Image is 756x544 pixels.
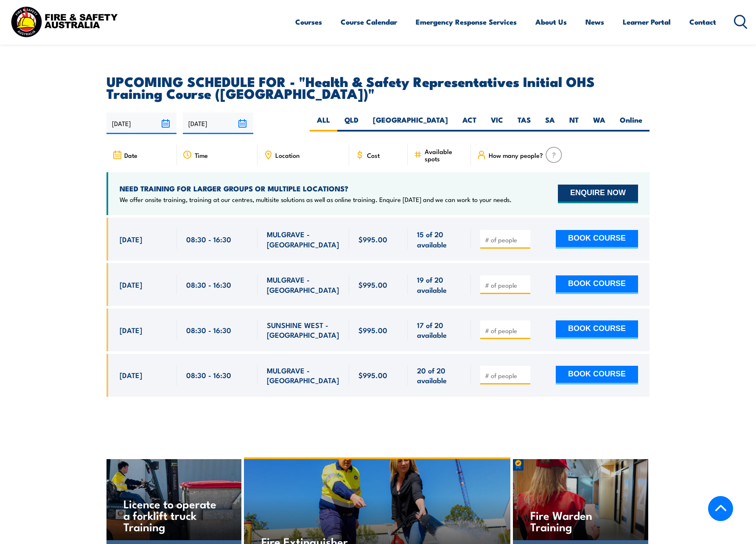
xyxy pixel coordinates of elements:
[120,184,512,193] h4: NEED TRAINING FOR LARGER GROUPS OR MULTIPLE LOCATIONS?
[358,370,387,380] span: $995.00
[366,115,455,132] label: [GEOGRAPHIC_DATA]
[106,112,176,134] input: From date
[186,234,231,244] span: 08:30 - 16:30
[295,11,322,33] a: Courses
[186,280,231,289] span: 08:30 - 16:30
[485,326,527,335] input: # of people
[358,280,387,289] span: $995.00
[535,11,567,33] a: About Us
[120,195,512,204] p: We offer onsite training, training at our centres, multisite solutions as well as online training...
[558,185,638,203] button: ENQUIRE NOW
[310,115,337,132] label: ALL
[484,115,510,132] label: VIC
[485,371,527,380] input: # of people
[358,234,387,244] span: $995.00
[455,115,484,132] label: ACT
[417,365,462,385] span: 20 of 20 available
[530,509,631,532] h4: Fire Warden Training
[120,234,142,244] span: [DATE]
[267,320,340,340] span: SUNSHINE WEST - [GEOGRAPHIC_DATA]
[562,115,586,132] label: NT
[510,115,538,132] label: TAS
[183,112,253,134] input: To date
[485,281,527,289] input: # of people
[613,115,650,132] label: Online
[123,498,224,532] h4: Licence to operate a forklift truck Training
[267,365,340,385] span: MULGRAVE - [GEOGRAPHIC_DATA]
[124,151,137,159] span: Date
[689,11,716,33] a: Contact
[195,151,208,159] span: Time
[186,325,231,335] span: 08:30 - 16:30
[106,75,650,99] h2: UPCOMING SCHEDULE FOR - "Health & Safety Representatives Initial OHS Training Course ([GEOGRAPHIC...
[417,320,462,340] span: 17 of 20 available
[556,320,638,339] button: BOOK COURSE
[538,115,562,132] label: SA
[623,11,671,33] a: Learner Portal
[267,229,340,249] span: MULGRAVE - [GEOGRAPHIC_DATA]
[585,11,604,33] a: News
[186,370,231,380] span: 08:30 - 16:30
[120,325,142,335] span: [DATE]
[425,148,465,162] span: Available spots
[586,115,613,132] label: WA
[120,280,142,289] span: [DATE]
[416,11,517,33] a: Emergency Response Services
[489,151,543,159] span: How many people?
[485,236,527,244] input: # of people
[556,230,638,249] button: BOOK COURSE
[337,115,366,132] label: QLD
[417,229,462,249] span: 15 of 20 available
[358,325,387,335] span: $995.00
[267,275,340,294] span: MULGRAVE - [GEOGRAPHIC_DATA]
[341,11,397,33] a: Course Calendar
[556,275,638,294] button: BOOK COURSE
[556,366,638,384] button: BOOK COURSE
[275,151,300,159] span: Location
[417,275,462,294] span: 19 of 20 available
[367,151,380,159] span: Cost
[120,370,142,380] span: [DATE]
